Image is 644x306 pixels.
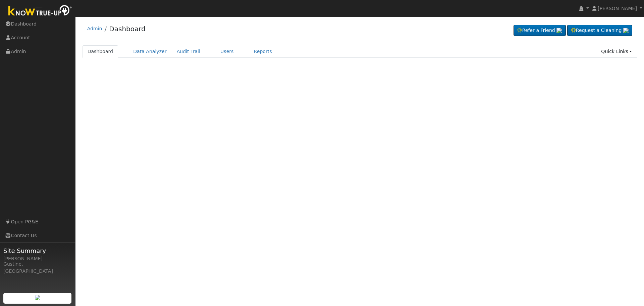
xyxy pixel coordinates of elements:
a: Quick Links [596,45,637,58]
a: Dashboard [109,25,146,33]
a: Audit Trail [172,45,205,58]
div: [PERSON_NAME] [3,255,72,262]
div: Gustine, [GEOGRAPHIC_DATA] [3,261,72,275]
span: [PERSON_NAME] [598,6,637,11]
img: retrieve [556,28,562,33]
a: Dashboard [83,45,118,58]
a: Request a Cleaning [567,25,632,36]
img: retrieve [623,28,629,33]
a: Users [215,45,239,58]
a: Admin [87,26,102,31]
a: Reports [249,45,277,58]
a: Refer a Friend [514,25,566,36]
img: Know True-Up [5,4,75,19]
a: Data Analyzer [128,45,172,58]
span: Site Summary [3,246,72,255]
img: retrieve [35,295,40,300]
